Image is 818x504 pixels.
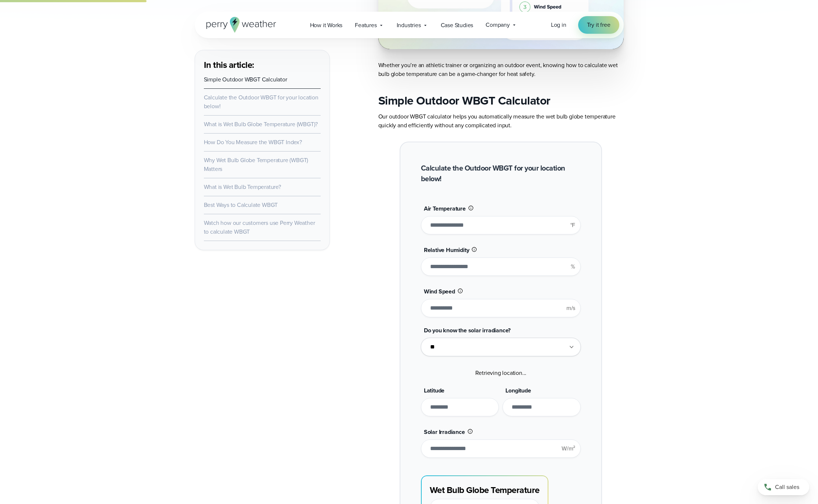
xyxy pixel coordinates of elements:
span: Industries [397,21,421,30]
span: Do you know the solar irradiance? [424,326,511,335]
a: Log in [551,21,566,29]
span: Relative Humidity [424,246,469,254]
span: Company [486,21,510,29]
p: Whether you’re an athletic trainer or organizing an outdoor event, knowing how to calculate wet b... [378,61,624,78]
span: Solar Irradiance [424,428,465,436]
a: Best Ways to Calculate WBGT [204,201,278,209]
a: What is Wet Bulb Temperature? [204,183,281,191]
a: What is Wet Bulb Globe Temperature (WBGT)? [204,120,318,128]
span: Retrieving location... [475,369,527,377]
a: How Do You Measure the WBGT Index? [204,138,302,146]
a: Case Studies [435,18,480,33]
span: Case Studies [441,21,473,30]
a: Call sales [758,479,809,495]
span: How it Works [310,21,343,30]
span: Try it free [587,21,610,29]
span: Air Temperature [424,204,466,213]
h3: In this article: [204,59,321,71]
a: Simple Outdoor WBGT Calculator [204,75,287,84]
p: Our outdoor WBGT calculator helps you automatically measure the wet bulb globe temperature quickl... [378,112,624,130]
span: Longitude [505,386,531,395]
span: Features [355,21,376,30]
a: Why Wet Bulb Globe Temperature (WBGT) Matters [204,156,309,173]
a: Try it free [578,16,619,34]
h2: Simple Outdoor WBGT Calculator [378,93,624,108]
a: How it Works [304,18,349,33]
h2: Calculate the Outdoor WBGT for your location below! [421,163,581,184]
a: Watch how our customers use Perry Weather to calculate WBGT [204,219,315,236]
span: Call sales [775,483,799,492]
a: Calculate the Outdoor WBGT for your location below! [204,93,318,110]
span: Latitude [424,386,444,395]
span: Wind Speed [424,287,455,296]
